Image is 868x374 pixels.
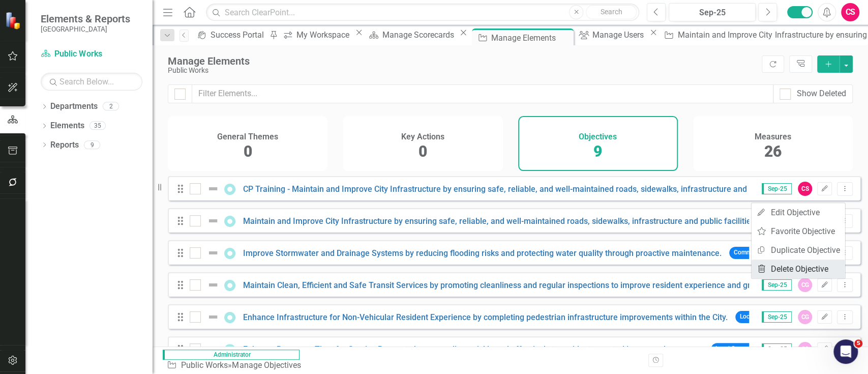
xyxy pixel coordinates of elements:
img: Not Defined [207,247,219,259]
input: Filter Elements... [192,84,773,103]
span: 0 [418,142,427,160]
img: Not Defined [207,183,219,195]
span: Sep-25 [762,183,792,194]
a: Maintain Clean, Efficient and Safe Transit Services by promoting cleanliness and regular inspecti... [243,280,798,290]
span: Sep-25 [762,279,792,291]
a: CP Training - Maintain and Improve City Infrastructure by ensuring safe, reliable, and well-maint... [243,184,832,194]
span: Administrator [163,350,300,360]
a: Improve Stormwater and Drainage Systems by reducing flooding risks and protecting water quality t... [243,248,722,258]
small: [GEOGRAPHIC_DATA] [41,25,130,33]
img: Not Defined [207,215,219,227]
span: Elements & Reports [41,13,130,25]
span: 9 [593,142,602,160]
a: Reports [50,139,79,151]
button: Search [586,5,637,19]
img: Not Defined [207,279,219,291]
a: Maintain and Improve City Infrastructure by ensuring safe, reliable, and well-maintained roads, s... [243,216,757,226]
a: Public Works [41,48,142,60]
div: 9 [84,140,100,149]
div: Manage Elements [491,32,571,44]
span: Sep-25 [762,311,792,323]
div: Manage Users [592,28,647,41]
a: My Workspace [280,28,352,41]
a: Favorite Objective [752,222,845,241]
a: Departments [50,101,98,112]
div: Success Portal [211,28,267,41]
span: 5 [854,339,862,348]
div: » Manage Objectives [167,360,305,371]
div: 2 [103,102,119,111]
img: ClearPoint Strategy [5,12,23,30]
h4: Objectives [579,132,617,141]
span: Search [601,8,622,16]
div: CG [798,310,812,324]
a: Delete Objective [752,260,845,278]
input: Search Below... [41,73,142,91]
a: Duplicate Objective [752,241,845,260]
h4: General Themes [217,132,278,141]
div: CS [798,182,812,196]
h4: Key Actions [401,132,444,141]
span: Sep-25 [762,343,792,355]
span: 0 [244,142,252,160]
div: 35 [89,122,106,130]
iframe: Intercom live chat [833,339,858,364]
div: Sep-25 [672,7,752,19]
div: My Workspace [296,28,352,41]
input: Search ClearPoint... [206,4,639,21]
div: CG [798,278,812,292]
div: Show Deleted [797,88,846,100]
a: Public Works [181,360,228,370]
a: Manage Scorecards [366,28,457,41]
span: Local Governance [711,343,768,355]
img: Not Defined [207,311,219,323]
img: Not Defined [207,343,219,355]
button: Sep-25 [669,3,756,21]
div: CG [798,342,812,356]
a: Elements [50,120,84,132]
a: Enhance Infrastructure for Non-Vehicular Resident Experience by completing pedestrian infrastruct... [243,312,728,322]
span: 26 [764,142,782,160]
a: Manage Users [576,28,647,41]
span: Community [729,247,770,258]
div: Manage Elements [168,55,757,67]
h4: Measures [755,132,791,141]
span: Local Governance [735,311,792,323]
div: Manage Scorecards [382,28,457,41]
button: CS [841,3,859,21]
a: Edit Objective [752,203,845,222]
a: Success Portal [194,28,267,41]
div: Public Works [168,67,757,74]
